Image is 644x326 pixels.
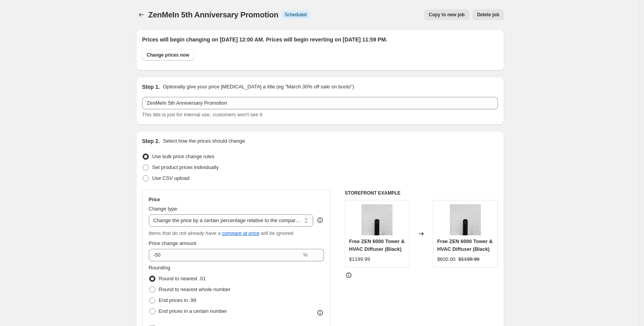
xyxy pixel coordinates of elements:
[345,190,498,196] h6: STOREFRONT EXAMPLE
[458,255,479,263] strike: $1199.99
[303,252,308,258] span: %
[142,112,262,117] span: This title is just for internal use, customers won't see it
[261,230,294,236] i: will be ignored.
[152,154,214,159] span: Use bulk price change rules
[163,83,354,91] p: Optionally give your price [MEDICAL_DATA] a title (eg "March 30% off sale on boots")
[159,297,196,303] span: End prices in .99
[149,206,177,212] span: Change type
[148,10,279,19] span: ZenMeIn 5th Anniversary Promotion
[163,137,245,145] p: Select how the prices should change
[429,12,465,18] span: Copy to new job
[149,197,160,203] h3: Price
[349,255,370,263] div: $1199.99
[437,255,455,263] div: $600.00
[159,308,227,314] span: End prices in a certain number
[142,36,498,43] h2: Prices will begin changing on [DATE] 12:00 AM. Prices will begin reverting on [DATE] 11:59 PM.
[142,50,194,60] button: Change prices now
[149,249,302,261] input: -20
[472,9,504,20] button: Delete job
[142,137,160,145] h2: Step 2.
[142,97,498,109] input: 30% off holiday sale
[152,175,189,181] span: Use CSV upload
[149,230,221,236] i: Items that do not already have a
[437,238,493,252] span: Free ZEN 6000 Tower & HVAC Diffuser (Black)
[222,230,260,236] button: compare at price
[147,52,189,58] span: Change prices now
[477,12,499,18] span: Delete job
[149,240,196,246] span: Price change amount
[316,216,324,224] div: help
[149,265,170,271] span: Rounding
[424,9,469,20] button: Copy to new job
[136,9,147,20] button: Price change jobs
[142,83,160,91] h2: Step 1.
[349,238,405,252] span: Free ZEN 6000 Tower & HVAC Diffuser (Black)
[159,286,231,292] span: Round to nearest whole number
[159,276,206,281] span: Round to nearest .01
[152,164,219,170] span: Set product prices individually
[285,12,307,18] span: Scheduled
[450,204,481,235] img: IMG_5816_80x.jpg
[362,204,393,235] img: IMG_5816_80x.jpg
